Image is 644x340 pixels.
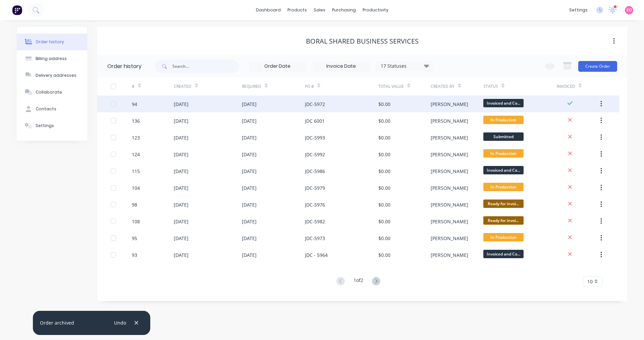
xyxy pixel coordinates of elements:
input: Search... [172,60,239,73]
div: 1 of 2 [354,277,363,286]
div: PO # [305,83,314,90]
div: $0.00 [378,251,390,259]
div: Delivery addresses [36,72,76,78]
div: [DATE] [174,151,189,158]
div: 95 [132,235,137,242]
div: 123 [132,134,140,141]
div: Collaborate [36,89,62,95]
div: JDC-5986 [305,168,325,175]
span: Invoiced and Co... [483,99,524,107]
span: 10 [587,278,593,285]
div: $0.00 [378,235,390,242]
div: # [132,77,174,96]
div: [PERSON_NAME] [431,134,468,141]
span: In Production [483,233,524,241]
div: [DATE] [242,251,257,259]
button: Delivery addresses [17,67,87,84]
div: purchasing [329,5,359,15]
div: Required [242,77,305,96]
span: Invoiced and Co... [483,250,524,258]
button: Contacts [17,101,87,117]
div: [DATE] [174,168,189,175]
div: 108 [132,218,140,225]
div: JDC-5973 [305,235,325,242]
a: dashboard [253,5,284,15]
div: [PERSON_NAME] [431,101,468,108]
div: 98 [132,201,137,208]
div: JDC-5976 [305,201,325,208]
div: [PERSON_NAME] [431,251,468,259]
div: $0.00 [378,201,390,208]
span: Ready for invoi... [483,200,524,208]
div: 94 [132,101,137,108]
div: [DATE] [242,151,257,158]
div: $0.00 [378,184,390,191]
div: Invoiced [557,77,599,96]
div: $0.00 [378,168,390,175]
span: Invoiced and Co... [483,166,524,174]
div: [PERSON_NAME] [431,117,468,124]
div: sales [310,5,329,15]
span: In Production [483,149,524,158]
div: [PERSON_NAME] [431,168,468,175]
div: Invoiced [557,83,575,90]
input: Invoice Date [313,61,369,71]
div: settings [566,5,591,15]
div: JDC - 5964 [305,251,328,259]
div: [PERSON_NAME] [431,184,468,191]
div: Total Value [378,77,431,96]
div: productivity [359,5,392,15]
div: [DATE] [242,218,257,225]
div: $0.00 [378,151,390,158]
div: [DATE] [174,184,189,191]
div: JDC-5992 [305,151,325,158]
span: In Production [483,116,524,124]
div: [DATE] [174,134,189,141]
div: Order archived [40,319,74,326]
div: Settings [36,123,54,129]
div: JDC-5979 [305,184,325,191]
div: 124 [132,151,140,158]
div: $0.00 [378,134,390,141]
img: Factory [12,5,22,15]
input: Order Date [249,61,306,71]
div: JDC-5982 [305,218,325,225]
div: Created [174,77,242,96]
button: Settings [17,117,87,134]
div: [DATE] [174,101,189,108]
div: Status [483,77,557,96]
div: [DATE] [174,235,189,242]
div: [DATE] [242,117,257,124]
button: Undo [110,318,129,327]
div: 104 [132,184,140,191]
div: Required [242,83,261,90]
div: [DATE] [174,201,189,208]
button: Collaborate [17,84,87,101]
div: Total Value [378,83,404,90]
div: Created [174,83,192,90]
div: JDC 6001 [305,117,325,124]
div: 115 [132,168,140,175]
span: EO [627,7,632,13]
div: $0.00 [378,117,390,124]
div: [PERSON_NAME] [431,201,468,208]
div: [PERSON_NAME] [431,151,468,158]
button: Billing address [17,50,87,67]
div: 17 Statuses [377,62,433,70]
div: Billing address [36,56,67,62]
div: JDC-5972 [305,101,325,108]
div: JDC-5993 [305,134,325,141]
div: Created By [431,83,454,90]
div: [DATE] [242,184,257,191]
div: $0.00 [378,218,390,225]
button: Order history [17,34,87,50]
div: Order history [107,62,142,70]
div: [DATE] [174,218,189,225]
div: [PERSON_NAME] [431,235,468,242]
div: Created By [431,77,483,96]
div: PO # [305,77,378,96]
span: Submitted [483,132,524,141]
div: [DATE] [174,251,189,259]
button: Create Order [578,61,617,72]
div: [PERSON_NAME] [431,218,468,225]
